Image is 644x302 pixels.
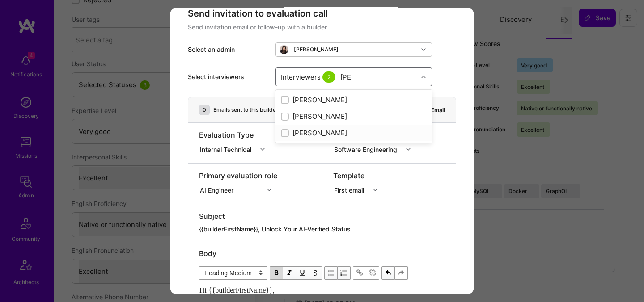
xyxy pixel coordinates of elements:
[322,71,335,82] span: 2
[280,45,288,54] img: User Avatar
[199,248,445,258] div: Body
[309,266,322,280] button: Strikethrough
[170,8,474,294] div: modal
[281,95,427,105] div: [PERSON_NAME]
[200,185,237,194] div: AI Engineer
[199,105,210,115] div: 0
[406,147,411,151] i: icon Chevron
[338,266,351,280] button: OL
[188,8,456,19] div: Send invitation to evaluation call
[334,144,401,154] div: Software Engineering
[199,266,267,280] span: Heading Medium
[366,266,379,280] button: Remove Link
[267,188,271,192] i: icon Chevron
[281,112,427,121] div: [PERSON_NAME]
[199,130,271,140] div: Evaluation Type
[283,266,296,280] button: Italic
[334,185,368,194] div: First email
[294,46,339,53] div: [PERSON_NAME]
[281,128,427,138] div: [PERSON_NAME]
[353,266,366,280] button: Link
[199,225,445,234] textarea: {{builderFirstName}}, Unlock Your AI-Verified Status
[421,75,426,79] i: icon Chevron
[199,171,277,180] div: Primary evaluation role
[200,144,255,154] div: Internal Technical
[213,106,294,114] div: Emails sent to this builder so far
[333,171,383,180] div: Template
[199,211,445,221] div: Subject
[188,23,456,32] div: Send invitation email or follow-up with a builder.
[324,266,338,280] button: UL
[188,45,268,54] div: Select an admin
[279,70,339,83] div: Interviewers
[199,266,267,280] select: Block type
[381,266,395,280] button: Undo
[296,266,309,280] button: Underline
[188,72,268,81] div: Select interviewers
[421,47,426,52] i: icon Chevron
[395,266,408,280] button: Redo
[199,286,275,294] span: Hi {{builderFirstName}},
[260,147,265,151] i: icon Chevron
[373,188,377,192] i: icon Chevron
[270,266,283,280] button: Bold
